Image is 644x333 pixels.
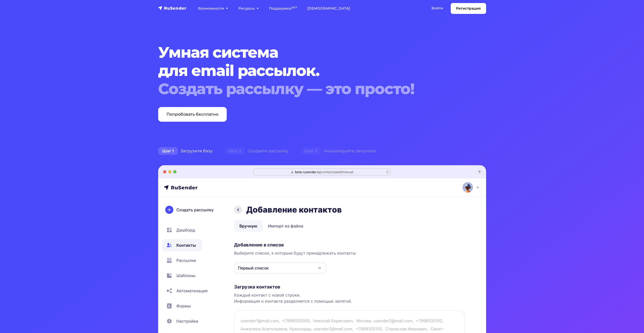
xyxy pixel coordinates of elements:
img: RuSender [158,6,186,11]
div: Создать рассылку — это просто! [158,80,458,98]
h1: Умная система для email рассылок. [158,43,458,98]
span: Шаг 3 [301,147,321,155]
a: Регистрация [451,3,486,14]
div: Загрузите базу [152,146,219,156]
a: [DEMOGRAPHIC_DATA] [302,3,355,14]
a: Ресурсы [233,3,264,14]
a: Поддержка24/7 [264,3,302,14]
a: Войти [426,3,448,13]
a: Возможности [193,3,233,14]
sup: 24/7 [291,6,297,9]
span: Шаг 2 [225,147,245,155]
a: Попробовать бесплатно [158,107,227,122]
span: Шаг 1 [158,147,178,155]
div: Анализируйте результат [295,146,382,156]
div: Создайте рассылку [219,146,295,156]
